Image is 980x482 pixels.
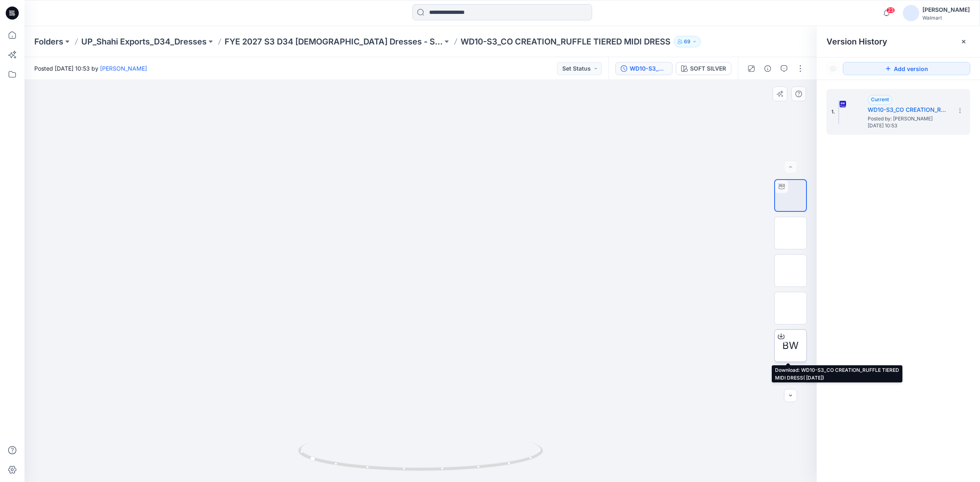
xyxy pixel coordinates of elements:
div: SOFT SILVER [690,64,726,73]
button: Close [960,38,967,45]
span: 1. [831,108,835,116]
a: FYE 2027 S3 D34 [DEMOGRAPHIC_DATA] Dresses - Shahi [225,36,443,47]
h5: WD10-S3_CO CREATION_RUFFLE TIERED MIDI DRESS [868,105,949,115]
span: Current [871,96,889,102]
button: 69 [674,36,701,47]
span: Version History [826,37,887,47]
span: BW [782,338,799,353]
button: WD10-S3_CO CREATION_RUFFLE TIERED MIDI DRESS [615,62,673,75]
span: Posted [DATE] 10:53 by [34,64,147,73]
a: [PERSON_NAME] [100,65,147,72]
img: avatar [903,5,919,21]
div: Walmart [922,15,970,21]
span: 23 [886,7,895,13]
p: 69 [684,37,690,46]
div: [PERSON_NAME] [922,5,970,15]
div: WD10-S3_CO CREATION_RUFFLE TIERED MIDI DRESS [630,64,667,73]
p: WD10-S3_CO CREATION_RUFFLE TIERED MIDI DRESS [461,36,670,47]
button: Show Hidden Versions [826,62,840,75]
button: Details [761,62,774,75]
button: Add version [843,62,970,75]
span: [DATE] 10:53 [868,123,949,129]
button: SOFT SILVER [676,62,731,75]
a: UP_Shahi Exports_D34_Dresses [81,36,207,47]
span: Posted by: Rahul Singh [868,115,949,123]
img: WD10-S3_CO CREATION_RUFFLE TIERED MIDI DRESS [838,100,839,124]
a: Folders [34,36,63,47]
